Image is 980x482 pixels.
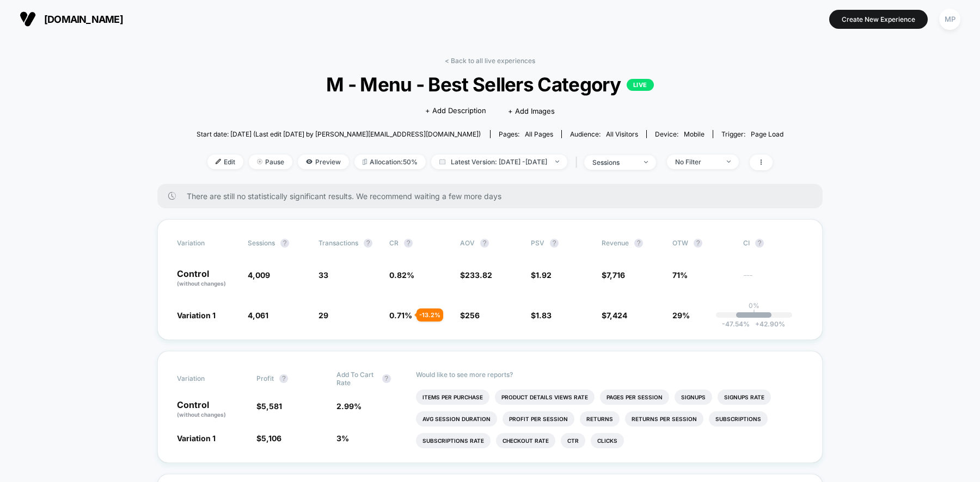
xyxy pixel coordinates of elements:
span: There are still no statistically significant results. We recommend waiting a few more days [187,191,801,201]
button: ? [550,239,559,248]
span: 256 [465,311,480,320]
span: 4,061 [248,311,268,320]
span: $ [531,270,552,280]
li: Signups [675,390,712,405]
span: M - Menu - Best Sellers Category [226,73,755,96]
span: Profit [256,374,274,382]
span: 0.71 % [389,311,412,320]
div: Pages: [499,130,553,138]
span: 0.82 % [389,270,414,280]
span: (without changes) [177,280,226,287]
div: - 13.2 % [416,308,443,322]
span: 7,424 [607,311,627,320]
p: 0% [749,301,759,310]
button: ? [364,239,372,248]
li: Subscriptions [709,411,768,427]
li: Signups Rate [718,390,771,405]
span: 3 % [336,434,349,443]
button: Create New Experience [829,10,928,29]
a: < Back to all live experiences [445,57,535,65]
span: $ [531,311,552,320]
li: Ctr [561,433,585,448]
span: Variation 1 [177,434,216,443]
img: calendar [439,159,445,164]
span: 233.82 [465,270,492,280]
span: $ [602,270,625,280]
span: OTW [672,239,732,248]
span: 71% [672,270,688,280]
img: end [727,160,731,163]
span: 1.83 [536,311,552,320]
img: Visually logo [20,11,36,27]
span: $ [256,434,281,443]
span: 42.90 % [750,320,785,328]
button: [DOMAIN_NAME] [16,10,126,28]
span: | [573,155,584,170]
li: Avg Session Duration [416,411,497,427]
span: Sessions [248,239,275,247]
button: ? [280,239,289,248]
div: sessions [592,158,636,166]
span: 33 [318,270,328,280]
span: Variation [177,239,237,248]
span: Page Load [751,130,783,138]
span: Preview [298,155,349,169]
button: ? [480,239,489,248]
span: 1.92 [536,270,552,280]
span: $ [602,311,627,320]
div: No Filter [675,158,719,166]
span: (without changes) [177,411,226,418]
span: Pause [249,155,292,169]
span: 29 [318,311,328,320]
span: 5,581 [261,401,282,411]
button: ? [694,239,702,248]
span: Revenue [602,239,629,247]
span: Variation [177,370,237,387]
p: Control [177,269,237,288]
button: ? [634,239,643,248]
span: Add To Cart Rate [336,370,377,387]
span: CR [389,239,399,247]
img: end [644,161,648,163]
button: MP [936,8,964,30]
span: -47.54 % [722,320,750,328]
span: Edit [207,155,243,169]
span: Device: [646,130,713,138]
span: 7,716 [607,270,625,280]
span: + [755,320,759,328]
div: MP [939,9,960,30]
div: Trigger: [721,130,783,138]
span: 2.99 % [336,401,362,411]
span: + Add Images [508,107,555,115]
span: $ [460,270,492,280]
li: Subscriptions Rate [416,433,491,448]
span: 29% [672,311,690,320]
img: rebalance [363,159,367,165]
li: Product Details Views Rate [495,390,595,405]
li: Pages Per Session [600,390,669,405]
span: $ [460,311,480,320]
span: PSV [531,239,544,247]
button: ? [755,239,764,248]
span: All Visitors [606,130,638,138]
img: end [257,159,262,164]
p: Would like to see more reports? [416,370,803,379]
span: 5,106 [261,434,281,443]
span: Variation 1 [177,311,216,320]
li: Checkout Rate [496,433,555,448]
p: | [753,310,755,318]
li: Profit Per Session [503,411,574,427]
span: all pages [525,130,553,138]
button: ? [382,374,391,383]
button: ? [279,374,288,383]
li: Items Per Purchase [416,390,489,405]
p: LIVE [627,79,654,91]
img: edit [216,159,221,164]
li: Returns [580,411,620,427]
li: Clicks [591,433,624,448]
span: mobile [684,130,705,138]
span: Allocation: 50% [354,155,426,169]
span: [DOMAIN_NAME] [44,14,123,25]
span: Latest Version: [DATE] - [DATE] [431,155,567,169]
span: Start date: [DATE] (Last edit [DATE] by [PERSON_NAME][EMAIL_ADDRESS][DOMAIN_NAME]) [197,130,481,138]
